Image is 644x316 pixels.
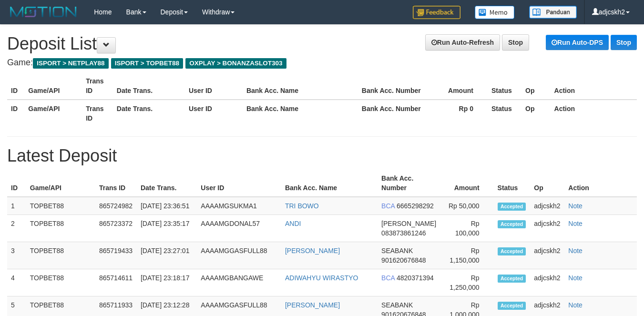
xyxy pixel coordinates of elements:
[502,34,529,51] a: Stop
[285,202,319,210] a: TRI BOWO
[488,100,521,127] th: Status
[7,197,26,215] td: 1
[113,72,185,100] th: Date Trans.
[568,274,583,282] a: Note
[381,247,413,255] span: SEABANK
[488,72,521,100] th: Status
[7,5,80,19] img: MOTION_logo.png
[397,202,434,210] span: 6665298292
[381,220,436,227] span: [PERSON_NAME]
[95,269,137,296] td: 865714611
[358,72,430,100] th: Bank Acc. Number
[185,58,286,69] span: OXPLAY > BONANZASLOT303
[243,100,358,127] th: Bank Acc. Name
[285,220,301,227] a: ANDI
[498,203,526,211] span: Accepted
[7,34,637,53] h1: Deposit List
[568,301,583,309] a: Note
[430,72,488,100] th: Amount
[137,269,197,296] td: [DATE] 23:18:17
[197,170,281,197] th: User ID
[498,275,526,283] span: Accepted
[413,6,460,19] img: Feedback.jpg
[197,197,281,215] td: AAAAMGSUKMA1
[441,170,493,197] th: Amount
[546,35,609,50] a: Run Auto-DPS
[26,269,95,296] td: TOPBET88
[95,197,137,215] td: 865724982
[95,242,137,269] td: 865719433
[530,242,564,269] td: adjcskh2
[243,72,358,100] th: Bank Acc. Name
[24,100,82,127] th: Game/API
[137,197,197,215] td: [DATE] 23:36:51
[530,170,564,197] th: Op
[430,100,488,127] th: Rp 0
[185,100,243,127] th: User ID
[441,242,493,269] td: Rp 1,150,000
[568,220,583,227] a: Note
[197,242,281,269] td: AAAAMGGASFULL88
[7,269,26,296] td: 4
[551,100,637,127] th: Action
[529,6,577,19] img: panduan.png
[197,269,281,296] td: AAAAMGBANGAWE
[197,215,281,242] td: AAAAMGDONAL57
[26,215,95,242] td: TOPBET88
[441,197,493,215] td: Rp 50,000
[378,170,441,197] th: Bank Acc. Number
[285,301,340,309] a: [PERSON_NAME]
[137,170,197,197] th: Date Trans.
[498,220,526,228] span: Accepted
[530,269,564,296] td: adjcskh2
[498,302,526,310] span: Accepted
[425,34,500,51] a: Run Auto-Refresh
[7,72,24,100] th: ID
[26,197,95,215] td: TOPBET88
[551,72,637,100] th: Action
[26,170,95,197] th: Game/API
[381,256,426,264] span: 901620676848
[285,274,358,282] a: ADIWAHYU WIRASTYO
[381,301,413,309] span: SEABANK
[498,247,526,255] span: Accepted
[113,100,185,127] th: Date Trans.
[281,170,378,197] th: Bank Acc. Name
[82,72,113,100] th: Trans ID
[530,215,564,242] td: adjcskh2
[441,215,493,242] td: Rp 100,000
[82,100,113,127] th: Trans ID
[381,202,395,210] span: BCA
[111,58,183,69] span: ISPORT > TOPBET88
[530,197,564,215] td: adjcskh2
[521,72,550,100] th: Op
[7,242,26,269] td: 3
[564,170,637,197] th: Action
[137,242,197,269] td: [DATE] 23:27:01
[568,247,583,255] a: Note
[26,242,95,269] td: TOPBET88
[568,202,583,210] a: Note
[381,274,395,282] span: BCA
[7,215,26,242] td: 2
[24,72,82,100] th: Game/API
[95,170,137,197] th: Trans ID
[381,229,426,237] span: 083873861246
[494,170,531,197] th: Status
[7,146,637,165] h1: Latest Deposit
[611,35,637,50] a: Stop
[137,215,197,242] td: [DATE] 23:35:17
[285,247,340,255] a: [PERSON_NAME]
[33,58,109,69] span: ISPORT > NETPLAY88
[7,58,637,68] h4: Game:
[441,269,493,296] td: Rp 1,250,000
[95,215,137,242] td: 865723372
[7,100,24,127] th: ID
[521,100,550,127] th: Op
[475,6,515,19] img: Button%20Memo.svg
[397,274,434,282] span: 4820371394
[358,100,430,127] th: Bank Acc. Number
[7,170,26,197] th: ID
[185,72,243,100] th: User ID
